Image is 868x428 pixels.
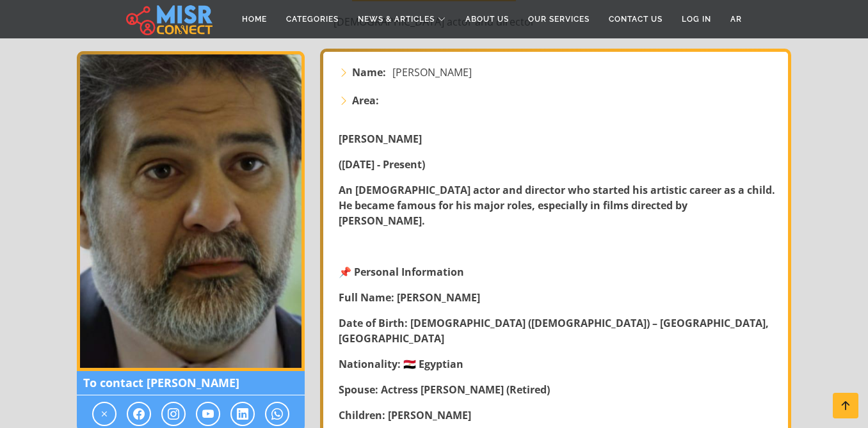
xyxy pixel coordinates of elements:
[358,13,435,25] span: News & Articles
[339,316,769,345] strong: Date of Birth: [DEMOGRAPHIC_DATA] ([DEMOGRAPHIC_DATA]) – [GEOGRAPHIC_DATA], [GEOGRAPHIC_DATA]
[352,93,379,108] strong: Area:
[339,408,471,422] strong: Children: [PERSON_NAME]
[339,157,425,171] strong: ([DATE] - Present)
[352,65,386,80] strong: Name:
[672,7,721,31] a: Log in
[339,290,480,305] strong: Full Name: [PERSON_NAME]
[348,7,456,31] a: News & Articles
[518,7,599,31] a: Our Services
[126,3,212,35] img: main.misr_connect
[339,265,464,279] strong: 📌 Personal Information
[339,357,463,371] strong: Nationality: 🇪🇬 Egyptian
[721,7,751,31] a: AR
[77,51,305,371] img: Mohsen Mohieddin
[456,7,518,31] a: About Us
[599,7,672,31] a: Contact Us
[277,7,348,31] a: Categories
[232,7,277,31] a: Home
[339,383,550,397] strong: Spouse: Actress [PERSON_NAME] (Retired)
[77,371,305,395] span: To contact [PERSON_NAME]
[339,183,775,228] strong: An [DEMOGRAPHIC_DATA] actor and director who started his artistic career as a child. He became fa...
[392,65,472,80] span: [PERSON_NAME]
[339,132,422,146] strong: [PERSON_NAME]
